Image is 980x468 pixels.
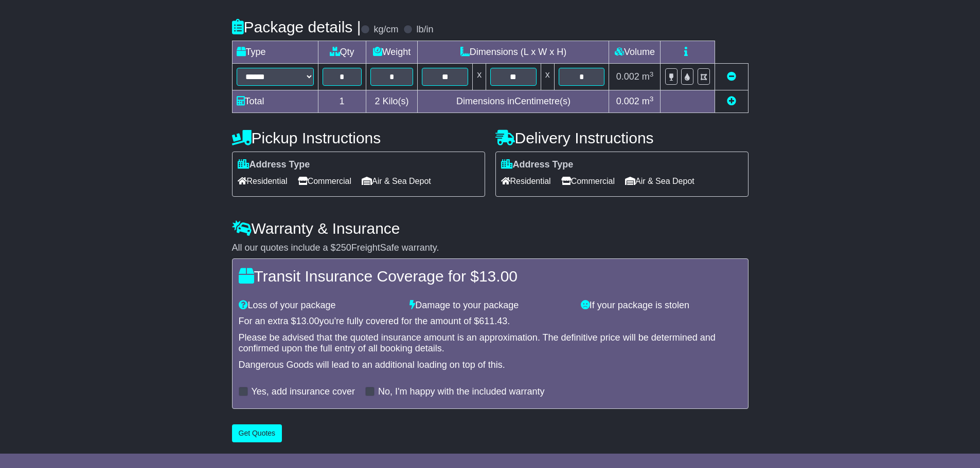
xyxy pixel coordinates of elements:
[501,159,574,171] label: Address Type
[252,386,355,398] label: Yes, add insurance cover
[616,71,639,82] span: 0.002
[650,70,654,78] sup: 3
[232,424,282,442] button: Get Quotes
[232,220,749,237] h4: Warranty & Insurance
[375,96,380,106] span: 2
[373,24,398,35] label: kg/cm
[232,18,361,35] h4: Package details |
[576,300,747,311] div: If your package is stolen
[642,71,654,82] span: m
[239,360,742,371] div: Dangerous Goods will lead to an additional loading on top of this.
[296,316,319,326] span: 13.00
[239,268,742,285] h4: Transit Insurance Coverage for $
[541,64,554,90] td: x
[366,90,418,113] td: Kilo(s)
[650,95,654,103] sup: 3
[727,96,736,106] a: Add new item
[479,268,518,285] span: 13.00
[318,41,366,64] td: Qty
[501,173,551,189] span: Residential
[232,90,318,113] td: Total
[642,96,654,106] span: m
[418,41,609,64] td: Dimensions (L x W x H)
[495,129,749,146] h4: Delivery Instructions
[404,300,576,311] div: Damage to your package
[336,242,351,253] span: 250
[238,159,310,171] label: Address Type
[609,41,661,64] td: Volume
[366,41,418,64] td: Weight
[239,332,742,354] div: Please be advised that the quoted insurance amount is an approximation. The definitive price will...
[561,173,615,189] span: Commercial
[625,173,694,189] span: Air & Sea Depot
[416,24,433,35] label: lb/in
[232,129,485,146] h4: Pickup Instructions
[418,90,609,113] td: Dimensions in Centimetre(s)
[239,316,742,327] div: For an extra $ you're fully covered for the amount of $ .
[479,316,507,326] span: 611.43
[238,173,288,189] span: Residential
[616,96,639,106] span: 0.002
[318,90,366,113] td: 1
[362,173,431,189] span: Air & Sea Depot
[232,242,749,254] div: All our quotes include a $ FreightSafe warranty.
[298,173,351,189] span: Commercial
[232,41,318,64] td: Type
[473,64,486,90] td: x
[727,71,736,82] a: Remove this item
[378,386,545,398] label: No, I'm happy with the included warranty
[234,300,405,311] div: Loss of your package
